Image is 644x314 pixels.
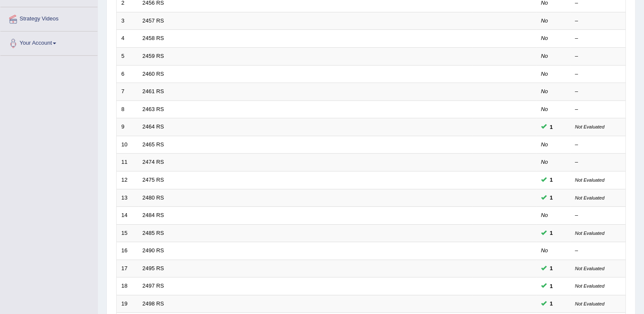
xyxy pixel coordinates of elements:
em: No [541,106,548,112]
em: No [541,88,548,94]
a: 2498 RS [143,300,164,307]
a: 2475 RS [143,177,164,183]
em: No [541,141,548,148]
td: 4 [117,30,138,48]
a: 2490 RS [143,247,164,254]
span: You cannot take this question anymore [547,299,556,308]
div: – [575,211,621,220]
td: 14 [117,207,138,225]
td: 11 [117,154,138,171]
em: No [541,159,548,165]
td: 5 [117,48,138,66]
div: – [575,88,621,96]
em: No [541,212,548,218]
small: Not Evaluated [575,177,604,183]
a: 2495 RS [143,265,164,271]
span: You cannot take this question anymore [547,264,556,273]
a: 2461 RS [143,88,164,94]
a: Strategy Videos [0,7,97,29]
a: 2463 RS [143,106,164,112]
em: No [541,247,548,254]
td: 15 [117,224,138,242]
a: 2465 RS [143,141,164,148]
div: – [575,141,621,149]
div: – [575,106,621,114]
em: No [541,53,548,59]
a: 2485 RS [143,230,164,236]
small: Not Evaluated [575,124,604,129]
span: You cannot take this question anymore [547,123,556,131]
a: 2474 RS [143,159,164,165]
a: 2497 RS [143,283,164,289]
div: – [575,34,621,43]
td: 6 [117,65,138,83]
div: – [575,247,621,255]
span: You cannot take this question anymore [547,282,556,291]
td: 18 [117,277,138,295]
small: Not Evaluated [575,301,604,306]
td: 9 [117,118,138,136]
td: 16 [117,242,138,260]
a: 2457 RS [143,17,164,24]
small: Not Evaluated [575,266,604,271]
a: 2464 RS [143,123,164,130]
em: No [541,17,548,24]
td: 3 [117,12,138,30]
small: Not Evaluated [575,195,604,200]
a: 2458 RS [143,35,164,41]
td: 12 [117,171,138,189]
span: You cannot take this question anymore [547,228,556,237]
a: Your Account [0,31,97,53]
a: 2484 RS [143,212,164,218]
td: 17 [117,260,138,277]
td: 19 [117,295,138,313]
div: – [575,52,621,60]
td: 8 [117,100,138,118]
a: 2480 RS [143,194,164,201]
small: Not Evaluated [575,283,604,288]
td: 7 [117,83,138,101]
small: Not Evaluated [575,231,604,236]
em: No [541,35,548,41]
td: 10 [117,136,138,154]
span: You cannot take this question anymore [547,175,556,184]
em: No [541,71,548,77]
a: 2460 RS [143,71,164,77]
div: – [575,17,621,25]
span: You cannot take this question anymore [547,193,556,202]
a: 2459 RS [143,53,164,59]
td: 13 [117,189,138,207]
div: – [575,70,621,78]
div: – [575,158,621,166]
